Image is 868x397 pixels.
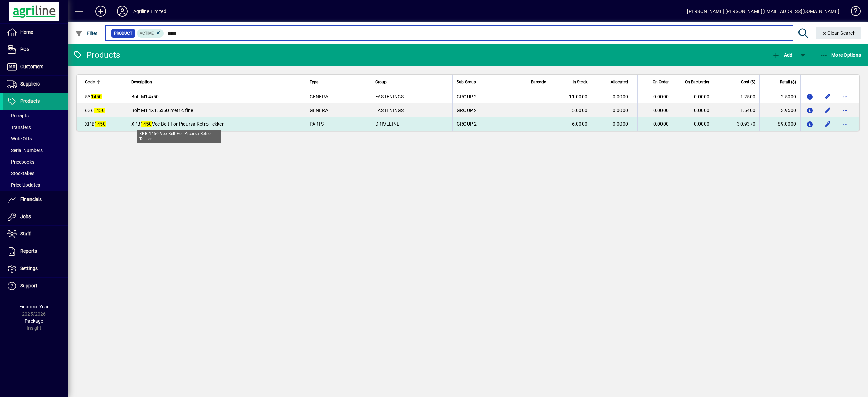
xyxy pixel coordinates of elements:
[140,31,154,36] span: Active
[531,78,552,86] div: Barcode
[310,94,331,99] span: GENERAL
[694,108,710,113] span: 0.0000
[840,105,851,116] button: More options
[572,121,588,127] span: 6.0000
[3,179,68,191] a: Price Updates
[85,78,95,86] span: Code
[3,145,68,156] a: Serial Numbers
[816,27,862,39] button: Clear
[822,105,833,116] button: Edit
[846,1,860,23] a: Knowledge Base
[131,78,152,86] span: Description
[569,94,587,99] span: 11.0000
[20,283,37,288] span: Support
[94,108,105,113] em: 1450
[112,5,133,17] button: Profile
[375,78,448,86] div: Group
[141,121,152,127] em: 1450
[694,121,710,127] span: 0.0000
[531,78,546,86] span: Barcode
[131,78,301,86] div: Description
[3,76,68,93] a: Suppliers
[653,78,669,86] span: On Order
[719,117,759,131] td: 30.9370
[770,49,794,61] button: Add
[131,121,225,127] span: XPB Vee Belt For Picursa Retro Tekken
[572,108,588,113] span: 5.0000
[85,121,106,127] span: XPB
[3,110,68,121] a: Receipts
[820,52,861,58] span: More Options
[90,5,112,17] button: Add
[818,49,863,61] button: More Options
[310,108,331,113] span: GENERAL
[375,78,387,86] span: Group
[457,94,477,99] span: GROUP 2
[457,78,522,86] div: Sub Group
[114,30,132,37] span: Product
[75,31,98,36] span: Filter
[131,108,193,113] span: Bolt M14X1.5x50 metric fine
[7,171,34,176] span: Stocktakes
[822,91,833,102] button: Edit
[840,91,851,102] button: More options
[759,117,800,131] td: 89.0000
[20,214,31,219] span: Jobs
[131,94,159,99] span: Bolt M14x50
[759,90,800,103] td: 2.5000
[653,108,669,113] span: 0.0000
[683,78,715,86] div: On Backorder
[310,78,367,86] div: Type
[685,78,709,86] span: On Backorder
[3,133,68,145] a: Write Offs
[457,108,477,113] span: GROUP 2
[20,231,31,237] span: Staff
[3,156,68,168] a: Pricebooks
[822,30,856,36] span: Clear Search
[85,78,106,86] div: Code
[310,78,318,86] span: Type
[20,64,43,69] span: Customers
[613,121,628,127] span: 0.0000
[560,78,593,86] div: In Stock
[133,6,166,17] div: Agriline Limited
[20,81,40,87] span: Suppliers
[613,94,628,99] span: 0.0000
[457,78,476,86] span: Sub Group
[840,118,851,129] button: More options
[85,94,102,99] span: 53
[3,121,68,133] a: Transfers
[3,58,68,75] a: Customers
[20,266,38,271] span: Settings
[310,121,324,127] span: PARTS
[7,125,31,130] span: Transfers
[95,121,106,127] em: 1450
[7,159,34,165] span: Pricebooks
[20,248,37,254] span: Reports
[3,24,68,41] a: Home
[759,103,800,117] td: 3.9500
[7,113,29,118] span: Receipts
[137,29,164,38] mat-chip: Activation Status: Active
[772,52,792,58] span: Add
[611,78,628,86] span: Allocated
[601,78,634,86] div: Allocated
[20,46,29,52] span: POS
[375,108,404,113] span: FASTENINGS
[780,78,796,86] span: Retail ($)
[694,94,710,99] span: 0.0000
[719,90,759,103] td: 1.2500
[25,318,43,324] span: Package
[375,94,404,99] span: FASTENINGS
[3,226,68,243] a: Staff
[7,136,32,141] span: Write Offs
[73,50,120,60] div: Products
[375,121,399,127] span: DRIVELINE
[741,78,755,86] span: Cost ($)
[7,182,40,188] span: Price Updates
[3,243,68,260] a: Reports
[642,78,675,86] div: On Order
[687,6,839,17] div: [PERSON_NAME] [PERSON_NAME][EMAIL_ADDRESS][DOMAIN_NAME]
[85,108,105,113] span: 636
[822,118,833,129] button: Edit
